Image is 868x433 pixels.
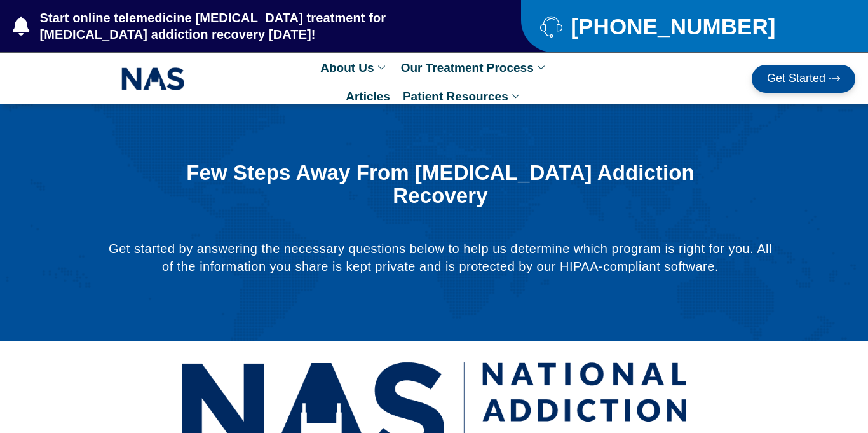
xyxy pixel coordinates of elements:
a: About Us [314,53,394,82]
img: NAS_email_signature-removebg-preview.png [121,64,185,93]
a: Get Started [752,65,855,93]
span: [PHONE_NUMBER] [567,18,775,34]
a: Articles [339,82,397,111]
a: Start online telemedicine [MEDICAL_DATA] treatment for [MEDICAL_DATA] addiction recovery [DATE]! [13,10,470,43]
h1: Few Steps Away From [MEDICAL_DATA] Addiction Recovery [138,162,742,208]
p: Get started by answering the necessary questions below to help us determine which program is righ... [106,240,774,275]
span: Start online telemedicine [MEDICAL_DATA] treatment for [MEDICAL_DATA] addiction recovery [DATE]! [37,10,470,43]
a: Patient Resources [397,82,529,111]
a: Our Treatment Process [395,53,554,82]
a: [PHONE_NUMBER] [540,15,836,38]
span: Get Started [767,72,825,85]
